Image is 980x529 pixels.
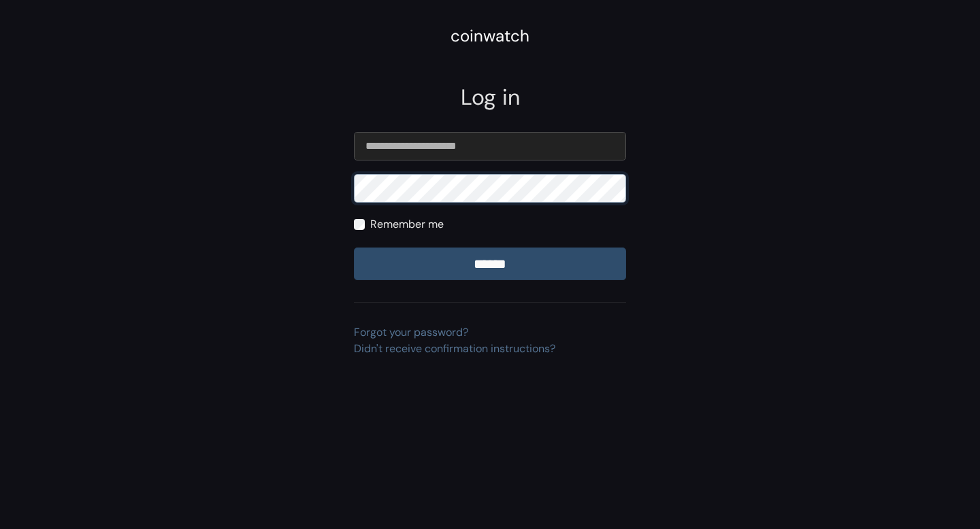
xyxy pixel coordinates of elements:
a: Forgot your password? [354,325,468,339]
a: coinwatch [451,31,529,45]
label: Remember me [370,216,444,233]
h2: Log in [354,84,626,110]
div: coinwatch [451,24,529,48]
a: Didn't receive confirmation instructions? [354,341,555,356]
